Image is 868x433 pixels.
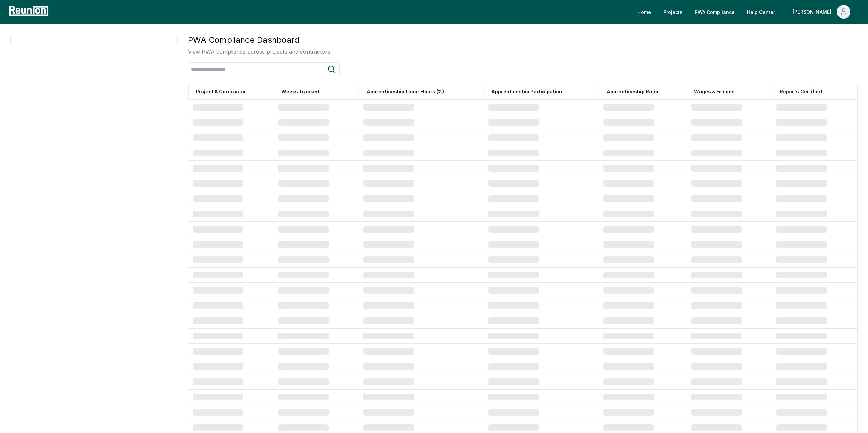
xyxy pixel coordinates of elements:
[188,34,332,46] h3: PWA Compliance Dashboard
[194,85,248,98] button: Project & Contractor
[632,5,656,19] a: Home
[188,47,332,56] p: View PWA compliance across projects and contractors.
[490,85,564,98] button: Apprenticeship Participation
[605,85,660,98] button: Apprenticeship Ratio
[632,5,861,19] nav: Main
[280,85,320,98] button: Weeks Tracked
[689,5,740,19] a: PWA Compliance
[742,5,781,19] a: Help Center
[658,5,688,19] a: Projects
[778,85,823,98] button: Reports Certified
[787,5,856,19] button: [PERSON_NAME]
[693,85,736,98] button: Wages & Fringes
[365,85,446,98] button: Apprenticeship Labor Hours (%)
[793,5,834,19] div: [PERSON_NAME]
